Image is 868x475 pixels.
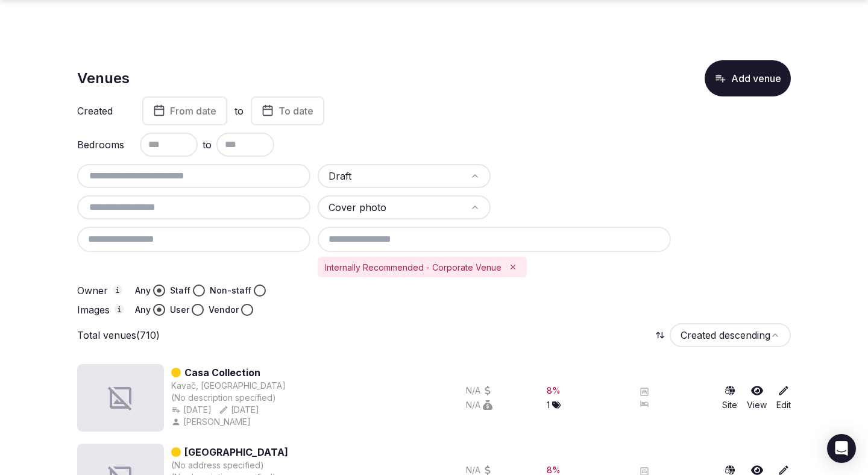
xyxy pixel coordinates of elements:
label: Images [77,304,125,315]
label: Created [77,106,125,116]
button: Kavač, [GEOGRAPHIC_DATA] [171,380,286,392]
button: Remove Internally Recommended - Corporate Venue [506,260,520,274]
button: N/A [466,385,492,397]
label: Vendor [209,304,239,316]
label: Staff [170,285,190,297]
span: to [203,137,212,152]
span: To date [278,105,313,117]
button: Images [115,304,124,314]
label: Non-staff [210,285,251,297]
a: [GEOGRAPHIC_DATA] [184,445,288,459]
button: Owner [113,285,122,295]
div: 8 % [547,385,561,397]
a: Site [722,385,737,411]
button: [DATE] [171,404,212,416]
button: Add venue [705,60,791,96]
div: Open Intercom Messenger [827,434,856,463]
div: (No description specified) [171,392,286,404]
label: to [234,104,244,118]
a: Casa Collection [184,365,260,380]
a: View [747,385,767,411]
button: N/A [466,399,492,411]
button: To date [251,96,324,125]
a: Edit [776,385,791,411]
p: Total venues (710) [77,329,160,342]
button: From date [142,96,227,125]
button: 1 [547,399,561,411]
label: Any [135,304,151,316]
button: 8% [547,385,561,397]
label: User [170,304,189,316]
button: [PERSON_NAME] [171,416,253,428]
h1: Venues [77,68,130,89]
label: Any [135,285,151,297]
label: Owner [77,285,125,296]
div: Internally Recommended - Corporate Venue [318,257,527,277]
button: (No address specified) [171,459,264,471]
span: From date [170,105,216,117]
button: [DATE] [219,404,259,416]
label: Bedrooms [77,140,125,149]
